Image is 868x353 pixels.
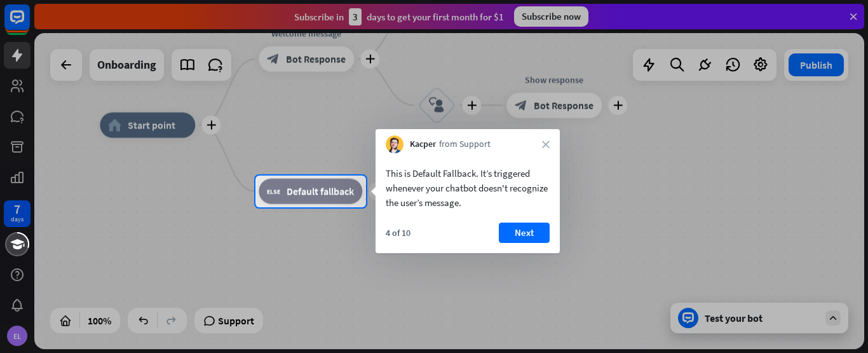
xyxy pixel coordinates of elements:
span: Kacper [410,138,436,151]
button: Open LiveChat chat widget [10,5,48,43]
span: from Support [439,138,491,151]
i: close [542,141,550,148]
div: 4 of 10 [386,227,410,239]
i: block_fallback [267,185,280,198]
span: Default fallback [287,185,354,198]
div: This is Default Fallback. It’s triggered whenever your chatbot doesn't recognize the user’s message. [386,166,550,210]
button: Next [499,223,550,243]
